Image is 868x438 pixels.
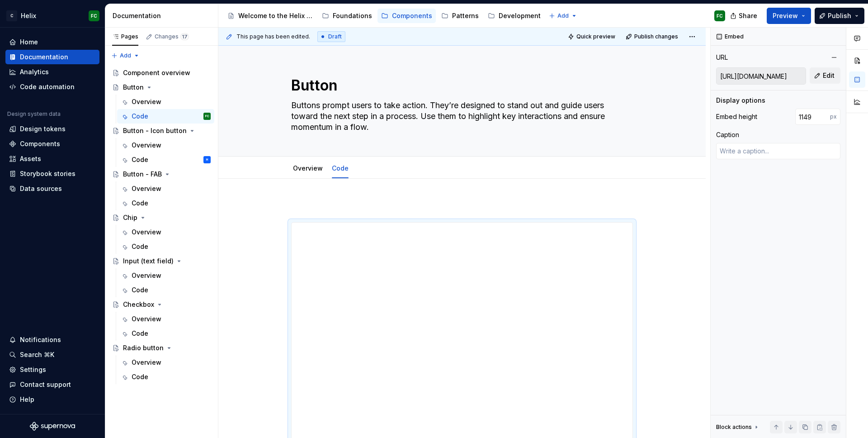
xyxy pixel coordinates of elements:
[739,11,757,20] span: Share
[289,98,631,134] textarea: Buttons prompt users to take action. They’re designed to stand out and guide users toward the nex...
[5,137,99,151] a: Components
[5,362,99,377] a: Settings
[117,138,214,152] a: Overview
[377,9,436,23] a: Components
[117,152,214,167] a: CodeH
[132,372,148,381] div: Code
[117,283,214,297] a: Code
[108,124,214,138] a: Button - Icon button
[20,38,38,47] div: Home
[30,422,75,431] svg: Supernova Logo
[91,12,97,19] div: FC
[120,52,131,59] span: Add
[108,254,214,268] a: Input (text field)
[828,11,851,20] span: Publish
[20,124,66,133] div: Design tokens
[5,35,99,49] a: Home
[716,53,728,62] div: URL
[123,257,174,266] div: Input (text field)
[108,210,214,225] a: Chip
[108,66,214,80] a: Component overview
[238,11,313,20] div: Welcome to the Helix Design System
[565,30,619,43] button: Quick preview
[5,152,99,166] a: Assets
[132,271,161,280] div: Overview
[108,80,214,95] a: Button
[289,158,326,177] div: Overview
[293,164,323,172] a: Overview
[289,75,631,96] textarea: Button
[20,335,61,344] div: Notifications
[224,7,544,25] div: Page tree
[7,110,61,118] div: Design system data
[132,184,161,193] div: Overview
[123,300,154,309] div: Checkbox
[108,49,142,62] button: Add
[557,12,569,19] span: Add
[452,11,479,20] div: Patterns
[717,12,723,19] div: FC
[716,96,765,105] div: Display options
[117,196,214,210] a: Code
[20,154,41,163] div: Assets
[113,11,214,20] div: Documentation
[5,348,99,362] button: Search ⌘K
[546,10,580,22] button: Add
[132,141,161,150] div: Overview
[132,314,161,324] div: Overview
[716,112,757,121] div: Embed height
[180,33,189,40] span: 17
[6,10,17,21] div: C
[123,213,137,222] div: Chip
[117,109,214,124] a: CodeFC
[20,350,54,359] div: Search ⌘K
[5,65,99,79] a: Analytics
[328,33,342,40] span: Draft
[623,30,682,43] button: Publish changes
[484,9,544,23] a: Development
[20,365,46,374] div: Settings
[155,33,189,40] div: Changes
[123,83,144,92] div: Button
[5,181,99,196] a: Data sources
[438,9,482,23] a: Patterns
[830,113,837,120] p: px
[236,33,310,40] span: This page has been edited.
[117,355,214,370] a: Overview
[20,169,75,178] div: Storybook stories
[5,167,99,181] a: Storybook stories
[20,67,49,76] div: Analytics
[5,50,99,64] a: Documentation
[20,395,34,404] div: Help
[108,297,214,312] a: Checkbox
[20,82,75,91] div: Code automation
[132,199,148,208] div: Code
[795,109,830,125] input: 100
[634,33,678,40] span: Publish changes
[716,421,760,433] div: Block actions
[117,181,214,196] a: Overview
[328,158,352,177] div: Code
[123,343,164,352] div: Radio button
[132,112,148,121] div: Code
[815,8,864,24] button: Publish
[117,268,214,283] a: Overview
[123,126,187,135] div: Button - Icon button
[108,341,214,355] a: Radio button
[117,312,214,326] a: Overview
[20,52,68,62] div: Documentation
[117,326,214,341] a: Code
[21,11,36,20] div: Helix
[5,122,99,136] a: Design tokens
[132,329,148,338] div: Code
[20,139,60,148] div: Components
[123,68,190,77] div: Component overview
[5,333,99,347] button: Notifications
[20,380,71,389] div: Contact support
[716,130,739,139] div: Caption
[318,9,376,23] a: Foundations
[117,225,214,239] a: Overview
[108,66,214,384] div: Page tree
[5,392,99,407] button: Help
